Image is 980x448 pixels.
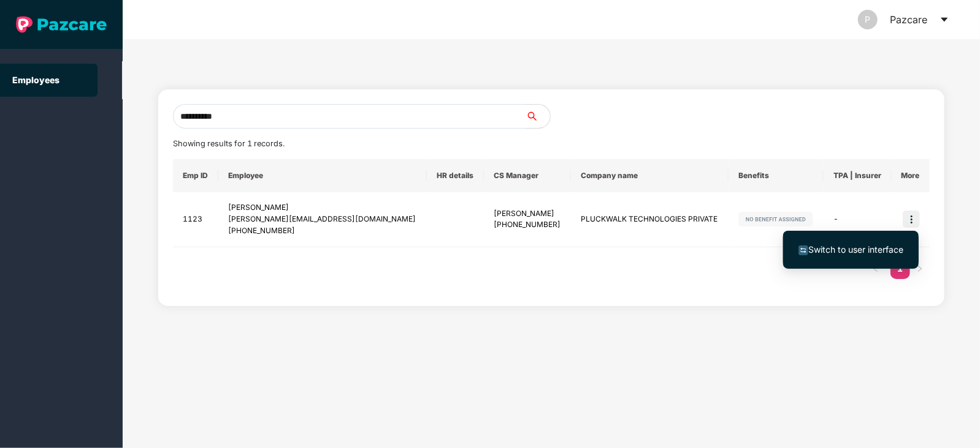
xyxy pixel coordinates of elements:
span: caret-down [940,15,949,24]
th: HR details [427,159,484,192]
th: Employee [218,159,427,192]
div: [PERSON_NAME][EMAIL_ADDRESS][DOMAIN_NAME] [228,214,417,225]
img: svg+xml;base64,PHN2ZyB4bWxucz0iaHR0cDovL3d3dy53My5vcmcvMjAwMC9zdmciIHdpZHRoPSIxNiIgaGVpZ2h0PSIxNi... [798,245,808,255]
td: PLUCKWALK TECHNOLOGIES PRIVATE [571,192,729,247]
span: Showing results for 1 records. [173,139,285,148]
div: [PHONE_NUMBER] [228,225,417,237]
img: svg+xml;base64,PHN2ZyB4bWxucz0iaHR0cDovL3d3dy53My5vcmcvMjAwMC9zdmciIHdpZHRoPSIxMjIiIGhlaWdodD0iMj... [738,212,813,226]
th: Emp ID [173,159,218,192]
div: [PHONE_NUMBER] [494,219,561,231]
span: right [916,265,924,272]
button: search [525,104,551,129]
button: right [910,259,930,279]
th: TPA | Insurer [824,159,892,192]
th: Company name [571,159,729,192]
span: search [525,111,550,121]
th: CS Manager [484,159,571,192]
td: 1123 [173,192,218,247]
th: Benefits [729,159,824,192]
span: Switch to user interface [808,244,903,255]
li: Next Page [910,259,930,279]
th: More [892,159,930,192]
div: [PERSON_NAME] [228,202,417,214]
span: P [865,10,871,29]
img: icon [903,211,920,228]
a: Employees [12,75,59,85]
div: [PERSON_NAME] [494,208,561,220]
div: - [833,214,882,225]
